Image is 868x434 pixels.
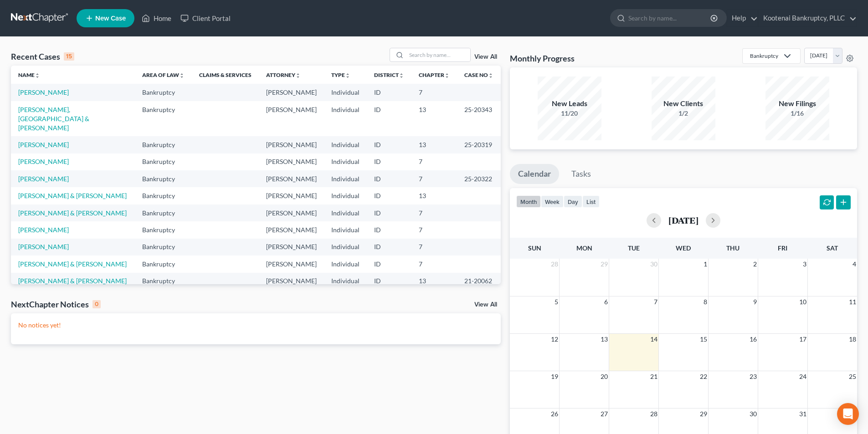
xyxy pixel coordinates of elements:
span: 23 [749,371,758,382]
span: 21 [649,371,658,382]
i: unfold_more [399,73,404,78]
button: month [516,195,541,208]
span: 31 [798,408,807,419]
td: [PERSON_NAME] [259,153,324,170]
span: Mon [576,244,592,252]
div: Open Intercom Messenger [837,403,859,425]
td: ID [367,101,411,136]
a: [PERSON_NAME] [18,243,69,250]
td: [PERSON_NAME] [259,204,324,221]
td: Bankruptcy [135,273,192,290]
td: Individual [324,273,367,290]
span: 12 [550,334,559,345]
span: New Case [95,15,126,22]
td: 7 [411,84,457,101]
td: 7 [411,221,457,238]
span: 8 [703,296,708,307]
td: 13 [411,273,457,290]
div: New Leads [538,98,601,109]
a: Tasks [563,164,599,184]
td: ID [367,187,411,204]
td: Individual [324,153,367,170]
td: Bankruptcy [135,187,192,204]
td: Individual [324,255,367,272]
span: Thu [726,244,740,252]
a: Help [727,10,758,26]
span: 27 [600,408,609,419]
span: 1 [703,259,708,270]
span: 3 [802,259,807,270]
a: View All [474,301,497,308]
a: [PERSON_NAME] [18,175,69,183]
td: Individual [324,170,367,187]
td: [PERSON_NAME] [259,239,324,255]
span: 25 [848,371,857,382]
p: No notices yet! [18,321,493,330]
a: Case Nounfold_more [464,71,493,78]
input: Search by name... [628,10,712,26]
i: unfold_more [179,73,185,78]
span: 30 [749,408,758,419]
h3: Monthly Progress [510,53,575,64]
td: Individual [324,204,367,221]
span: 4 [852,259,857,270]
span: 15 [699,334,708,345]
button: list [582,195,600,208]
td: Bankruptcy [135,239,192,255]
td: 13 [411,101,457,136]
td: 25-20322 [457,170,501,187]
span: 14 [649,334,658,345]
a: Home [137,10,176,26]
a: [PERSON_NAME] & [PERSON_NAME] [18,260,127,268]
td: ID [367,204,411,221]
a: Area of Lawunfold_more [142,71,185,78]
button: day [564,195,582,208]
span: 16 [749,334,758,345]
a: Chapterunfold_more [419,71,450,78]
td: 7 [411,239,457,255]
td: Individual [324,239,367,255]
span: 29 [600,259,609,270]
a: [PERSON_NAME] & [PERSON_NAME] [18,209,127,217]
div: 1/2 [652,109,715,118]
td: ID [367,255,411,272]
td: 7 [411,170,457,187]
td: 7 [411,153,457,170]
td: 21-20062 [457,273,501,290]
td: 7 [411,204,457,221]
span: 2 [752,259,758,270]
div: New Filings [765,98,829,109]
a: View All [474,54,497,60]
span: 20 [600,371,609,382]
span: 11 [848,296,857,307]
td: [PERSON_NAME] [259,101,324,136]
h2: [DATE] [668,215,699,225]
a: Typeunfold_more [331,71,350,78]
div: Bankruptcy [750,52,778,60]
a: [PERSON_NAME] & [PERSON_NAME] [18,277,127,285]
td: Bankruptcy [135,153,192,170]
td: 13 [411,187,457,204]
span: 17 [798,334,807,345]
td: ID [367,170,411,187]
div: New Clients [652,98,715,109]
i: unfold_more [345,73,350,78]
span: Wed [676,244,691,252]
td: ID [367,153,411,170]
td: [PERSON_NAME] [259,221,324,238]
a: Attorneyunfold_more [266,71,301,78]
th: Claims & Services [192,66,259,84]
a: Districtunfold_more [374,71,404,78]
i: unfold_more [295,73,301,78]
td: ID [367,239,411,255]
td: [PERSON_NAME] [259,136,324,153]
td: Bankruptcy [135,101,192,136]
span: 13 [600,334,609,345]
td: ID [367,84,411,101]
td: ID [367,221,411,238]
td: ID [367,136,411,153]
div: 11/20 [538,109,601,118]
a: [PERSON_NAME] [18,158,69,165]
a: Kootenai Bankruptcy, PLLC [759,10,857,26]
td: [PERSON_NAME] [259,170,324,187]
